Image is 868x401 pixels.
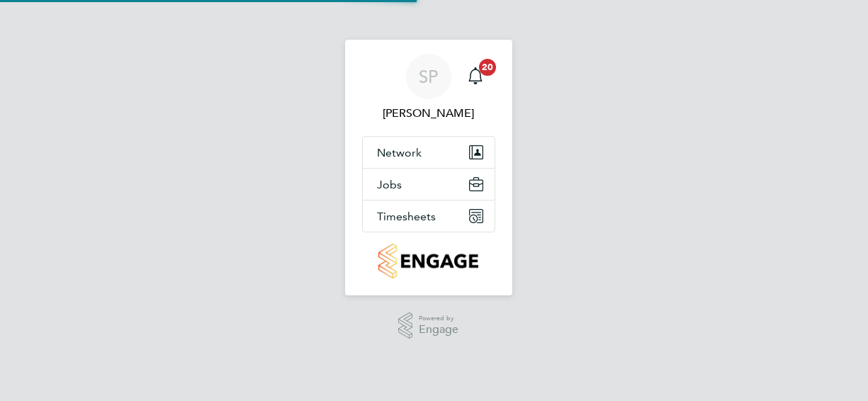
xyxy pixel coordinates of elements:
button: Network [363,137,495,168]
a: Powered byEngage [398,312,458,339]
span: Network [377,146,422,159]
span: 20 [479,59,496,76]
span: Timesheets [377,210,436,223]
a: 20 [461,54,490,99]
img: countryside-properties-logo-retina.png [378,244,478,278]
span: Powered by [419,312,458,324]
a: Go to home page [362,244,495,278]
nav: Main navigation [345,40,512,295]
button: Jobs [363,169,495,200]
span: SP [419,67,438,86]
span: Engage [419,324,458,336]
span: Jobs [377,178,402,191]
span: Stephen Purdy [362,105,495,122]
a: SP[PERSON_NAME] [362,54,495,122]
button: Timesheets [363,200,495,232]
